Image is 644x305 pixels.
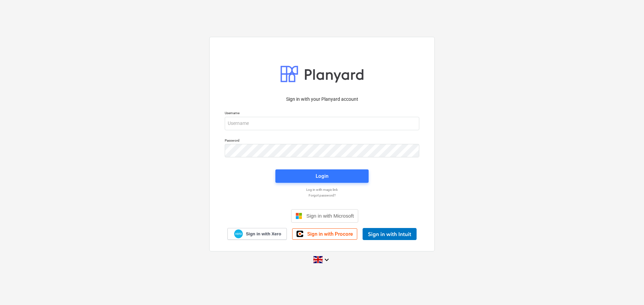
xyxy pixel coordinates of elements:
a: Sign in with Procore [292,228,357,240]
img: Microsoft logo [296,213,302,219]
a: Forgot password? [221,193,423,198]
p: Password [225,138,419,144]
i: keyboard_arrow_down [323,256,331,264]
a: Sign in with Xero [227,228,287,240]
img: Xero logo [234,229,243,238]
span: Sign in with Xero [246,231,281,237]
input: Username [225,117,419,130]
a: Log in with magic link [221,187,423,192]
p: Username [225,111,419,117]
div: Login [316,172,328,180]
span: Sign in with Microsoft [306,213,354,219]
p: Sign in with your Planyard account [225,96,419,103]
button: Login [275,169,369,183]
span: Sign in with Procore [307,231,353,237]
